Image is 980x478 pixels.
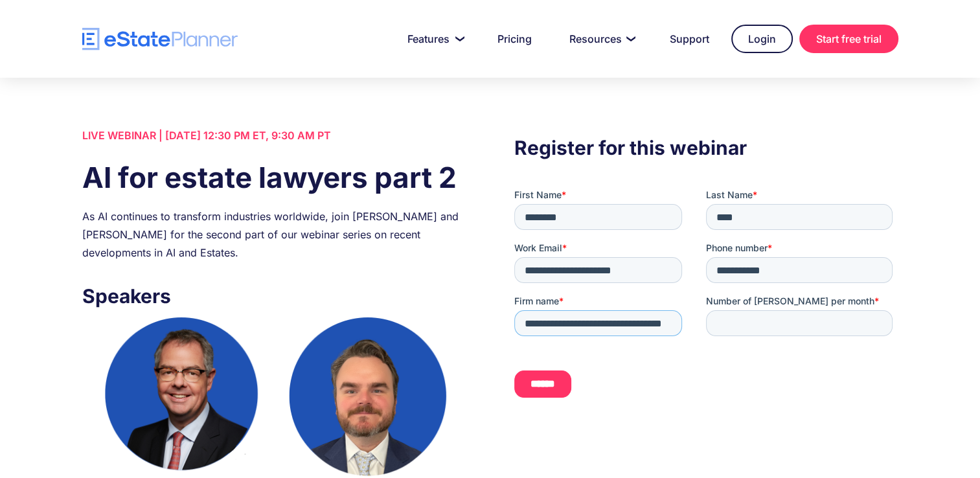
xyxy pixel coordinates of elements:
a: Features [392,26,475,52]
a: Login [731,25,793,53]
a: Start free trial [799,25,898,53]
a: Pricing [482,26,547,52]
iframe: Form 0 [514,188,898,409]
h1: AI for estate lawyers part 2 [82,157,466,198]
a: home [82,28,238,51]
div: As AI continues to transform industries worldwide, join [PERSON_NAME] and [PERSON_NAME] for the s... [82,207,466,262]
a: Resources [554,26,648,52]
a: Support [654,26,725,52]
h3: Speakers [82,281,466,311]
h3: Register for this webinar [514,133,898,163]
div: LIVE WEBINAR | [DATE] 12:30 PM ET, 9:30 AM PT [82,126,466,144]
